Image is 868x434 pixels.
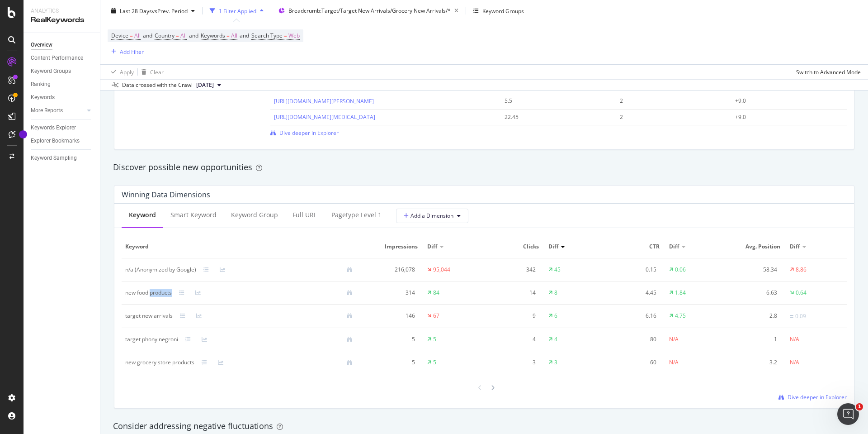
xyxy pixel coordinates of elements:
div: 216,078 [367,266,415,274]
span: 1 [856,403,863,410]
div: 8 [554,289,557,297]
div: 5 [367,335,415,343]
div: 6 [554,312,557,320]
a: Ranking [31,80,94,89]
div: 4 [488,335,536,343]
span: Diff [548,243,558,251]
div: Add Filter [120,48,144,55]
div: 314 [367,289,415,297]
button: Add a Dimension [396,209,468,223]
div: new grocery store products [125,358,194,367]
span: Dive deeper in Explorer [279,129,339,137]
button: Switch to Advanced Mode [793,65,861,79]
div: Overview [31,40,52,50]
span: vs Prev. Period [152,7,188,14]
div: 5 [367,358,415,367]
span: All [180,29,187,42]
div: 80 [609,335,656,343]
a: Keyword Groups [31,67,94,76]
div: 6.63 [730,289,778,297]
div: 4 [554,335,557,343]
div: 9 [488,312,536,320]
span: Last 28 Days [120,7,152,14]
div: 58.34 [730,266,778,274]
span: 2025 Sep. 15th [196,81,214,89]
div: Consider addressing negative fluctuations [113,420,855,432]
div: 95,044 [433,266,450,274]
button: Clear [138,65,164,79]
div: More Reports [31,106,63,115]
span: = [130,32,133,39]
span: CTR [609,243,660,251]
button: [DATE] [193,80,225,91]
div: 14 [488,289,536,297]
div: Apply [120,68,134,76]
div: Keywords Explorer [31,123,76,133]
div: Winning Data Dimensions [122,190,210,199]
div: 5.5 [505,97,602,105]
span: and [143,32,152,39]
div: 3 [554,358,557,367]
div: 3.2 [730,358,778,367]
span: Clicks [488,243,539,251]
div: Keyword Group [231,210,278,219]
a: Explorer Bookmarks [31,136,94,146]
span: Diff [669,243,679,251]
button: Apply [108,65,134,79]
div: 0.09 [795,312,806,320]
div: Keyword [129,210,156,219]
div: 67 [433,312,439,320]
a: [URL][DOMAIN_NAME][MEDICAL_DATA] [274,113,375,121]
img: Equal [790,315,793,318]
div: 8.86 [796,266,807,274]
span: = [284,32,287,39]
div: N/A [790,358,799,367]
a: More Reports [31,106,85,115]
a: Content Performance [31,53,94,63]
div: N/A [669,358,679,367]
div: Keyword Groups [482,7,524,14]
button: Add Filter [108,46,144,57]
div: 1.84 [675,289,686,297]
div: Data crossed with the Crawl [122,81,193,89]
div: Full URL [292,210,317,219]
span: Search Type [251,32,283,39]
div: Keywords [31,93,55,102]
a: Keyword Sampling [31,153,94,163]
div: Ranking [31,80,51,89]
div: Tooltip anchor [19,130,27,138]
div: N/A [669,335,679,343]
div: 5 [433,335,436,343]
span: All [231,29,237,42]
div: Content Performance [31,53,83,63]
span: Country [155,32,175,39]
span: Breadcrumb: Target/Target New Arrivals/Grocery New Arrivals/* [288,7,451,14]
div: 4.75 [675,312,686,320]
div: Smart Keyword [170,210,217,219]
div: 45 [554,266,561,274]
button: Last 28 DaysvsPrev. Period [108,4,198,18]
a: [URL][DOMAIN_NAME][PERSON_NAME] [274,97,374,105]
div: Keyword Groups [31,67,71,76]
span: Avg. Position [730,243,781,251]
div: 1 [730,335,778,343]
div: n/a (Anonymized by Google) [125,266,196,274]
div: pagetype Level 1 [331,210,382,219]
div: target new arrivals [125,312,173,320]
span: and [189,32,198,39]
div: +9.0 [735,97,832,105]
button: Keyword Groups [470,4,528,18]
div: 342 [488,266,536,274]
div: 6.16 [609,312,656,320]
span: = [176,32,179,39]
button: 1 Filter Applied [206,4,267,18]
span: Impressions [367,243,418,251]
span: Diff [427,243,437,251]
div: new food products [125,289,172,297]
div: Switch to Advanced Mode [796,68,861,76]
span: and [240,32,249,39]
div: 2 [620,113,717,121]
div: 4.45 [609,289,656,297]
div: +9.0 [735,113,832,121]
span: Device [111,32,128,39]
